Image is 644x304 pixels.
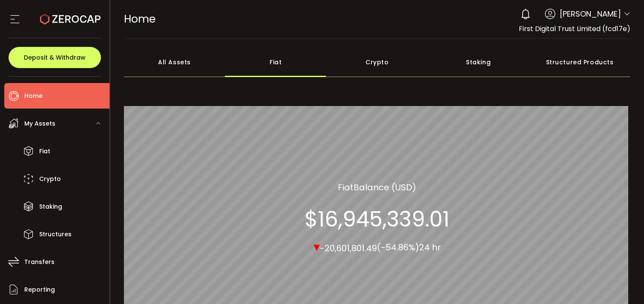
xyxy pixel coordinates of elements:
span: First Digital Trust Limited (fcd17e) [519,24,630,34]
span: My Assets [24,118,55,130]
div: Fiat [225,47,326,77]
span: Home [24,90,43,102]
button: Deposit & Withdraw [9,47,101,68]
div: Structured Products [529,47,630,77]
section: $16,945,339.01 [305,206,449,232]
span: Deposit & Withdraw [24,54,86,60]
span: 24 hr [419,241,441,253]
span: Reporting [24,284,55,296]
div: Crypto [326,47,428,77]
span: Staking [39,201,62,213]
span: Transfers [24,256,55,268]
span: Fiat [39,145,50,158]
section: Balance (USD) [338,181,416,193]
span: ▾ [313,237,320,255]
span: Structures [39,228,72,241]
span: (-54.86%) [377,241,419,253]
span: Fiat [338,181,354,193]
div: All Assets [124,47,225,77]
span: [PERSON_NAME] [560,8,621,20]
span: Crypto [39,173,61,185]
div: Staking [428,47,529,77]
span: -20,601,801.49 [320,242,377,254]
iframe: Chat Widget [601,263,644,304]
span: Home [124,11,155,26]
